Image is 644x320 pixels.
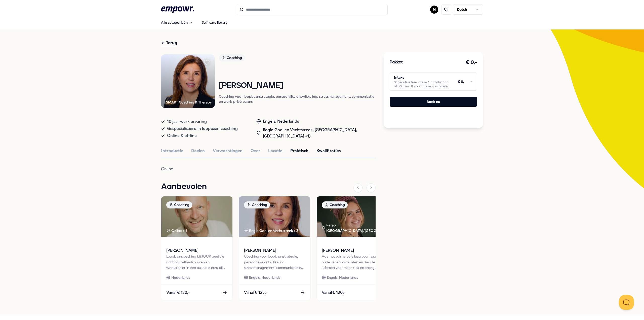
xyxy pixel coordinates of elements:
[322,222,403,234] div: Regio [GEOGRAPHIC_DATA]/[GEOGRAPHIC_DATA]
[430,6,438,14] button: N
[166,201,192,208] div: Coaching
[161,54,215,108] img: Product Image
[167,132,197,139] span: Online & offline
[166,99,212,105] div: SMART Coaching & Therapy
[166,228,187,233] div: Online + 1
[316,148,341,154] button: Kwalificaties
[619,295,634,310] iframe: Help Scout Beacon - Open
[322,247,383,254] span: [PERSON_NAME]
[191,148,205,154] button: Doelen
[166,289,190,296] span: Vanaf € 120,-
[161,196,232,237] img: package image
[161,165,325,172] p: Online
[161,148,183,154] button: Introductie
[219,94,376,104] p: Coaching voor loopbaanstrategie, persoonlijke ontwikkeling, stressmanagement, communicatie en wer...
[157,17,232,27] nav: Main
[249,275,280,280] span: Engels, Nederlands
[167,125,238,132] span: Gespecialiseerd in loopbaan coaching
[251,148,260,154] button: Over
[171,275,190,280] span: Nederlands
[268,148,282,154] button: Locatie
[213,148,243,154] button: Verwachtingen
[390,97,477,107] button: Boek nu
[290,148,308,154] button: Praktisch
[244,247,305,254] span: [PERSON_NAME]
[256,127,376,139] div: Regio Gooi en Vechtstreek, [GEOGRAPHIC_DATA], [GEOGRAPHIC_DATA] +1)
[322,289,345,296] span: Vanaf € 120,-
[244,228,298,233] div: Regio Gooi en Vechtstreek + 3
[161,196,233,301] a: package imageCoachingOnline + 1[PERSON_NAME]Loopbaancoaching bij JOUK geeft je richting, zelfvert...
[198,17,232,27] a: Self-care library
[219,81,376,90] h1: [PERSON_NAME]
[256,118,376,125] div: Engels, Nederlands
[166,254,227,270] div: Loopbaancoaching bij JOUK geeft je richting, zelfvertrouwen en werkplezier in een baan die écht b...
[161,40,177,46] div: Terug
[166,247,227,254] span: [PERSON_NAME]
[316,196,388,301] a: package imageCoachingRegio [GEOGRAPHIC_DATA]/[GEOGRAPHIC_DATA] [PERSON_NAME]Ademcoach helpt je la...
[161,181,207,193] h1: Aanbevolen
[244,289,267,296] span: Vanaf € 125,-
[157,17,197,27] button: Alle categorieën
[244,201,270,208] div: Coaching
[219,54,376,63] a: Coaching
[239,196,310,301] a: package imageCoachingRegio Gooi en Vechtstreek + 3[PERSON_NAME]Coaching voor loopbaanstrategie, p...
[322,201,348,208] div: Coaching
[167,118,207,125] span: 10 jaar werk ervaring
[244,254,305,270] div: Coaching voor loopbaanstrategie, persoonlijke ontwikkeling, stressmanagement, communicatie en wer...
[390,59,403,66] h3: Pakket
[219,54,245,61] div: Coaching
[239,196,310,237] img: package image
[465,58,477,66] h3: € 0,-
[322,254,383,270] div: Ademcoach helpt je laag voor laag oude pijnen los te laten en diep te ademen voor meer rust en en...
[317,196,388,237] img: package image
[237,4,388,15] input: Search for products, categories or subcategories
[327,275,358,280] span: Engels, Nederlands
